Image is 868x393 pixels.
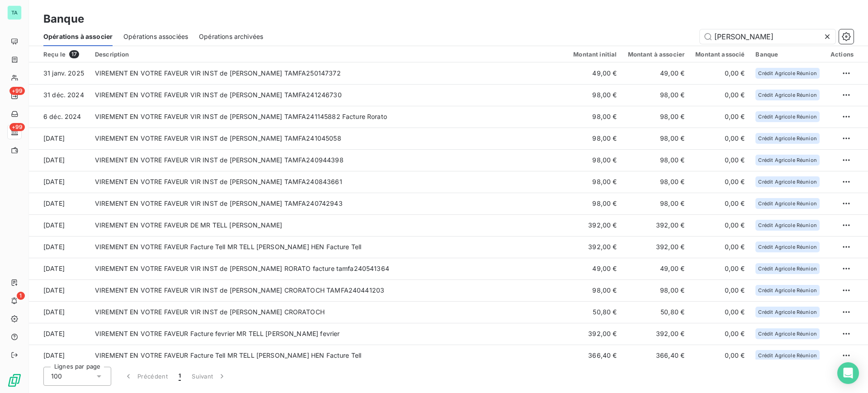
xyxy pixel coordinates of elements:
[623,214,690,236] td: 392,00 €
[690,214,750,236] td: 0,00 €
[90,323,568,345] td: VIREMENT EN VOTRE FAVEUR Facture fevrier MR TELL [PERSON_NAME] fevrier
[179,372,181,381] span: 1
[29,345,90,366] td: [DATE]
[623,236,690,258] td: 392,00 €
[690,323,750,345] td: 0,00 €
[830,51,854,58] div: Actions
[690,62,750,84] td: 0,00 €
[758,309,816,315] span: Crédit Agricole Réunion
[9,87,25,95] span: +99
[90,62,568,84] td: VIREMENT EN VOTRE FAVEUR VIR INST de [PERSON_NAME] TAMFA250147372
[758,157,816,163] span: Crédit Agricole Réunion
[43,50,84,58] div: Reçu le
[690,84,750,106] td: 0,00 €
[123,32,188,41] span: Opérations associées
[623,128,690,149] td: 98,00 €
[568,128,622,149] td: 98,00 €
[758,266,816,271] span: Crédit Agricole Réunion
[690,345,750,366] td: 0,00 €
[837,362,859,384] div: Open Intercom Messenger
[90,279,568,301] td: VIREMENT EN VOTRE FAVEUR VIR INST de [PERSON_NAME] CRORATOCH TAMFA240441203
[568,345,622,366] td: 366,40 €
[29,258,90,279] td: [DATE]
[29,106,90,128] td: 6 déc. 2024
[90,84,568,106] td: VIREMENT EN VOTRE FAVEUR VIR INST de [PERSON_NAME] TAMFA241246730
[758,114,816,119] span: Crédit Agricole Réunion
[29,323,90,345] td: [DATE]
[623,171,690,193] td: 98,00 €
[690,279,750,301] td: 0,00 €
[690,128,750,149] td: 0,00 €
[90,193,568,214] td: VIREMENT EN VOTRE FAVEUR VIR INST de [PERSON_NAME] TAMFA240742943
[29,84,90,106] td: 31 déc. 2024
[29,62,90,84] td: 31 janv. 2025
[173,367,186,386] button: 1
[568,214,622,236] td: 392,00 €
[623,301,690,323] td: 50,80 €
[186,367,232,386] button: Suivant
[90,149,568,171] td: VIREMENT EN VOTRE FAVEUR VIR INST de [PERSON_NAME] TAMFA240944398
[758,331,816,336] span: Crédit Agricole Réunion
[690,171,750,193] td: 0,00 €
[29,193,90,214] td: [DATE]
[568,62,622,84] td: 49,00 €
[90,258,568,279] td: VIREMENT EN VOTRE FAVEUR VIR INST de [PERSON_NAME] RORATO facture tamfa240541364
[623,258,690,279] td: 49,00 €
[29,214,90,236] td: [DATE]
[7,125,21,139] a: +99
[758,92,816,98] span: Crédit Agricole Réunion
[623,62,690,84] td: 49,00 €
[623,279,690,301] td: 98,00 €
[7,5,22,20] div: TA
[95,51,562,58] div: Description
[623,149,690,171] td: 98,00 €
[700,29,835,44] input: Rechercher
[51,372,62,381] span: 100
[568,258,622,279] td: 49,00 €
[758,201,816,206] span: Crédit Agricole Réunion
[43,32,113,41] span: Opérations à associer
[43,11,84,27] h3: Banque
[628,51,685,58] div: Montant à associer
[199,32,263,41] span: Opérations archivées
[29,236,90,258] td: [DATE]
[568,149,622,171] td: 98,00 €
[69,50,79,58] span: 17
[758,223,816,228] span: Crédit Agricole Réunion
[29,301,90,323] td: [DATE]
[623,323,690,345] td: 392,00 €
[568,193,622,214] td: 98,00 €
[623,345,690,366] td: 366,40 €
[695,51,745,58] div: Montant associé
[755,51,819,58] div: Banque
[90,171,568,193] td: VIREMENT EN VOTRE FAVEUR VIR INST de [PERSON_NAME] TAMFA240843661
[568,236,622,258] td: 392,00 €
[568,323,622,345] td: 392,00 €
[690,193,750,214] td: 0,00 €
[118,367,173,386] button: Précédent
[690,258,750,279] td: 0,00 €
[568,171,622,193] td: 98,00 €
[758,353,816,358] span: Crédit Agricole Réunion
[568,84,622,106] td: 98,00 €
[568,279,622,301] td: 98,00 €
[9,123,25,131] span: +99
[29,279,90,301] td: [DATE]
[758,288,816,293] span: Crédit Agricole Réunion
[623,84,690,106] td: 98,00 €
[690,149,750,171] td: 0,00 €
[623,193,690,214] td: 98,00 €
[17,292,25,300] span: 1
[573,51,617,58] div: Montant initial
[29,128,90,149] td: [DATE]
[758,244,816,250] span: Crédit Agricole Réunion
[568,301,622,323] td: 50,80 €
[90,128,568,149] td: VIREMENT EN VOTRE FAVEUR VIR INST de [PERSON_NAME] TAMFA241045058
[90,106,568,128] td: VIREMENT EN VOTRE FAVEUR VIR INST de [PERSON_NAME] TAMFA241145882 Facture Rorato
[758,71,816,76] span: Crédit Agricole Réunion
[29,171,90,193] td: [DATE]
[29,149,90,171] td: [DATE]
[623,106,690,128] td: 98,00 €
[90,236,568,258] td: VIREMENT EN VOTRE FAVEUR Facture Tell MR TELL [PERSON_NAME] HEN Facture Tell
[90,301,568,323] td: VIREMENT EN VOTRE FAVEUR VIR INST de [PERSON_NAME] CRORATOCH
